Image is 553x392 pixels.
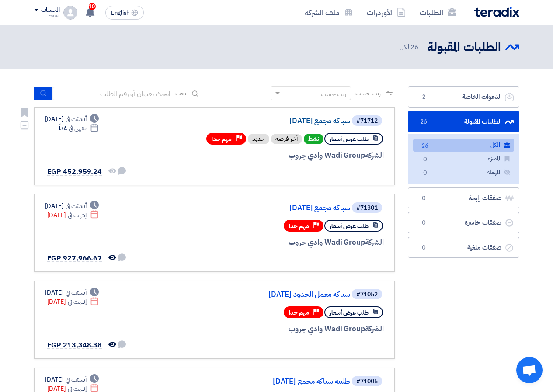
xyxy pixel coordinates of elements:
div: الحساب [41,7,60,14]
span: مهم جدا [212,135,232,143]
span: طلب عرض أسعار [330,222,369,230]
span: رتب حسب [355,89,380,98]
div: [DATE] [45,375,99,384]
span: أنشئت في [66,375,87,384]
span: 10 [89,3,96,10]
a: الطلبات [413,2,463,23]
span: EGP 452,959.24 [47,167,102,177]
span: 0 [419,219,429,227]
div: Wadi Group وادي جروب [174,150,384,161]
div: [DATE] [47,297,99,306]
a: صفقات خاسرة0 [408,212,519,233]
a: ملف الشركة [298,2,360,23]
a: الكل [413,139,514,152]
span: طلب عرض أسعار [330,309,369,317]
img: Teradix logo [474,7,519,17]
span: 26 [410,42,418,52]
a: سباكه مجمع [DATE] [175,204,350,212]
span: أنشئت في [66,201,87,211]
h2: الطلبات المقبولة [427,39,501,56]
a: سباكه معمل الجدود [DATE] [175,291,350,298]
span: 26 [419,118,429,126]
div: Wadi Group وادي جروب [174,237,384,248]
a: صفقات ملغية0 [408,237,519,258]
a: سباكه مجمع [DATE] [175,117,350,125]
span: إنتهت في [68,211,87,220]
span: أنشئت في [66,288,87,297]
div: Wadi Group وادي جروب [174,323,384,335]
a: طلبيه سباكه مجمع [DATE] [175,378,350,385]
span: طلب عرض أسعار [330,135,369,143]
span: 0 [420,169,431,178]
span: الكل [400,42,420,52]
a: المهملة [413,166,514,179]
div: [DATE] [45,288,99,297]
span: الشركة [365,323,384,334]
span: الشركة [365,237,384,248]
span: بحث [175,89,187,98]
div: #71005 [356,378,378,385]
span: 0 [419,243,429,252]
span: مهم جدا [289,309,309,317]
div: [DATE] [47,211,99,220]
span: English [111,10,129,16]
div: #71301 [356,205,378,211]
a: المميزة [413,153,514,165]
a: الأوردرات [360,2,413,23]
div: غداً [59,124,99,133]
span: 0 [420,155,431,164]
span: الشركة [365,150,384,161]
span: ينتهي في [69,124,87,133]
div: Open chat [516,357,543,383]
a: صفقات رابحة0 [408,187,519,209]
button: English [105,6,144,20]
span: 26 [420,142,431,151]
div: Esraa [34,14,60,18]
div: #71052 [356,291,378,298]
span: 0 [419,194,429,203]
span: EGP 213,348.38 [47,340,102,350]
div: جديد [248,134,269,144]
input: ابحث بعنوان أو رقم الطلب [53,87,175,100]
div: [DATE] [45,201,99,211]
div: أخر فرصة [271,134,302,144]
span: نشط [304,134,323,144]
span: EGP 927,966.67 [47,253,102,264]
span: إنتهت في [68,297,87,306]
div: #71712 [356,118,378,124]
div: [DATE] [45,114,99,124]
img: profile_test.png [63,6,77,20]
a: الطلبات المقبولة26 [408,111,519,132]
span: 2 [419,93,429,101]
span: مهم جدا [289,222,309,230]
a: الدعوات الخاصة2 [408,86,519,108]
div: رتب حسب [321,90,346,99]
span: أنشئت في [66,114,87,124]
